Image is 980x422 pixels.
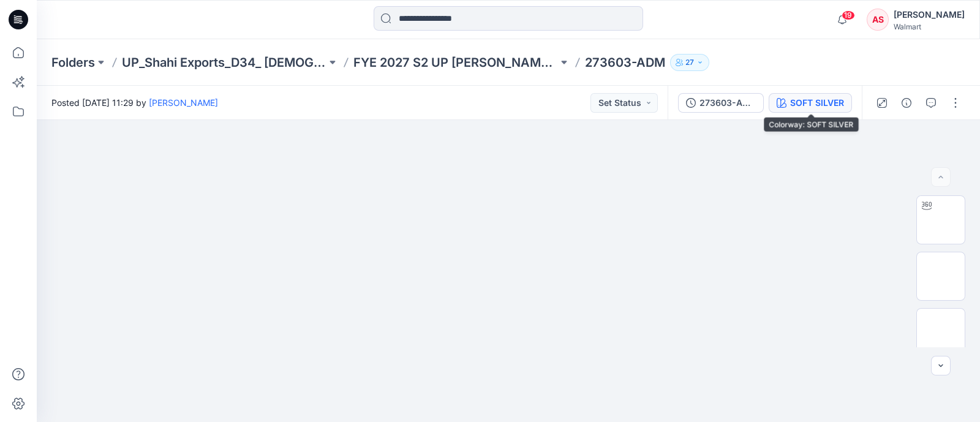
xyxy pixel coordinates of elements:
[790,96,844,110] div: SOFT SILVER
[699,96,756,110] div: 273603-ADM
[769,93,852,113] button: SOFT SILVER
[842,10,855,20] span: 19
[894,22,965,31] div: Walmart
[585,54,665,71] p: 273603-ADM
[670,54,709,71] button: 27
[897,93,916,113] button: Details
[678,93,764,113] button: 273603-ADM
[685,56,694,69] p: 27
[51,54,95,71] a: Folders
[894,7,965,22] div: [PERSON_NAME]
[867,9,889,31] div: AS
[149,97,218,108] a: [PERSON_NAME]
[51,96,218,109] span: Posted [DATE] 11:29 by
[353,54,558,71] a: FYE 2027 S2 UP [PERSON_NAME] [PERSON_NAME]
[122,54,326,71] a: UP_Shahi Exports_D34_ [DEMOGRAPHIC_DATA] Bottoms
